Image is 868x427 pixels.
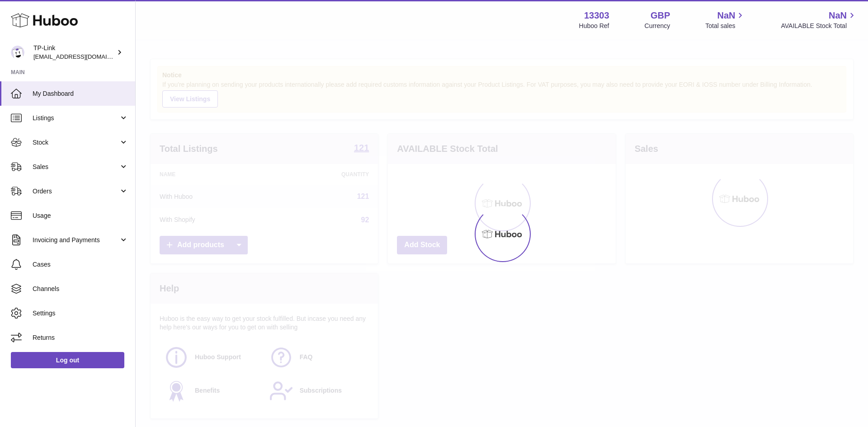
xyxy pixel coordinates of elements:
div: TP-Link [33,44,115,61]
span: Usage [33,211,128,220]
div: Huboo Ref [579,22,609,30]
span: Cases [33,260,128,269]
span: NaN [717,9,735,22]
span: My Dashboard [33,89,128,98]
span: Sales [33,163,119,171]
span: Channels [33,285,128,293]
strong: 13303 [584,9,609,22]
a: NaN AVAILABLE Stock Total [781,9,857,30]
span: Total sales [705,22,745,30]
span: AVAILABLE Stock Total [781,22,857,30]
img: internalAdmin-13303@internal.huboo.com [11,46,24,59]
span: Stock [33,138,119,147]
span: Orders [33,187,119,196]
span: Returns [33,333,128,342]
a: Log out [11,352,124,368]
a: NaN Total sales [705,9,745,30]
span: NaN [829,9,847,22]
span: Settings [33,309,128,318]
span: Listings [33,114,119,122]
span: Invoicing and Payments [33,236,119,244]
strong: GBP [651,9,670,22]
span: [EMAIL_ADDRESS][DOMAIN_NAME] [33,53,133,60]
div: Currency [645,22,670,30]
